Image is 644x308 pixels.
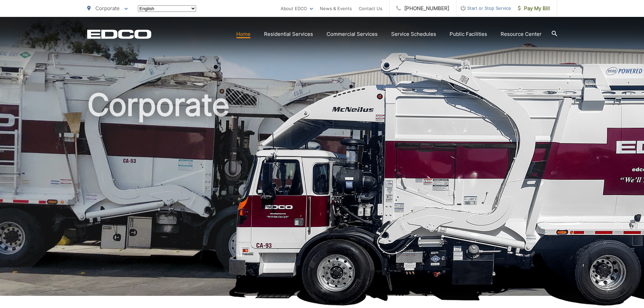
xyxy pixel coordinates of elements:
a: News & Events [320,4,352,13]
a: Resource Center [501,30,542,38]
select: Select a language [138,5,196,12]
a: Contact Us [359,4,382,13]
span: Pay My Bill [518,4,550,13]
a: Service Schedules [391,30,436,38]
a: Home [236,30,251,38]
a: Residential Services [264,30,313,38]
h1: Corporate [87,88,557,302]
span: Corporate [95,5,120,11]
a: Public Facilities [450,30,487,38]
a: About EDCO [281,4,313,13]
a: Commercial Services [327,30,378,38]
a: EDCD logo. Return to the homepage. [87,29,151,39]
